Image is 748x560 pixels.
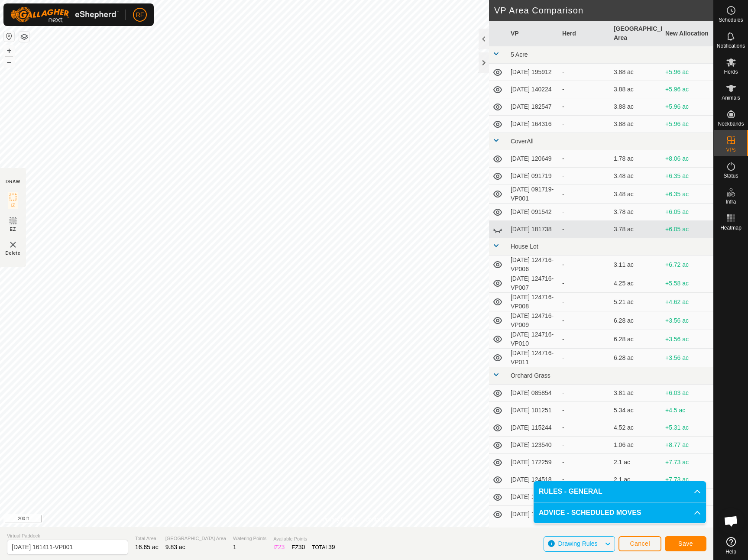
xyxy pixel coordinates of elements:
[665,536,706,551] button: Save
[7,532,128,540] span: Virtual Paddock
[507,204,559,221] td: [DATE] 091542
[6,178,20,185] div: DRAW
[662,64,713,81] td: +5.96 ac
[662,349,713,367] td: +3.56 ac
[507,506,559,523] td: [DATE] 124808
[662,116,713,133] td: +5.96 ac
[19,32,29,42] button: Map Layers
[4,31,14,42] button: Reset Map
[610,349,662,367] td: 6.28 ac
[610,98,662,116] td: 3.88 ac
[662,419,713,437] td: +5.31 ac
[507,98,559,116] td: [DATE] 182547
[662,21,713,46] th: New Allocation
[610,330,662,349] td: 6.28 ac
[507,489,559,506] td: [DATE] 170305
[610,204,662,221] td: 3.78 ac
[507,185,559,204] td: [DATE] 091719-VP001
[135,535,159,542] span: Total Area
[662,256,713,274] td: +6.72 ac
[662,454,713,471] td: +7.73 ac
[507,349,559,367] td: [DATE] 124716-VP011
[507,81,559,98] td: [DATE] 140224
[312,543,335,552] div: TOTAL
[562,353,607,363] div: -
[718,508,744,534] div: Open chat
[562,458,607,467] div: -
[662,150,713,168] td: +8.06 ac
[507,116,559,133] td: [DATE] 164316
[610,150,662,168] td: 1.78 ac
[507,21,559,46] th: VP
[610,21,662,46] th: [GEOGRAPHIC_DATA] Area
[610,64,662,81] td: 3.88 ac
[610,185,662,204] td: 3.48 ac
[562,440,607,450] div: -
[562,423,607,432] div: -
[662,204,713,221] td: +6.05 ac
[725,199,736,204] span: Infra
[322,516,355,524] a: Privacy Policy
[562,316,607,325] div: -
[507,330,559,349] td: [DATE] 124716-VP010
[562,120,607,129] div: -
[365,516,391,524] a: Contact Us
[507,454,559,471] td: [DATE] 172259
[662,330,713,349] td: +3.56 ac
[720,225,742,230] span: Heatmap
[630,540,650,547] span: Cancel
[534,481,706,502] p-accordion-header: RULES - GENERAL
[278,544,285,550] span: 23
[4,45,14,56] button: +
[511,51,528,58] span: 5 Acre
[562,172,607,181] div: -
[539,486,602,497] span: RULES - GENERAL
[562,225,607,234] div: -
[662,98,713,116] td: +5.96 ac
[610,274,662,293] td: 4.25 ac
[610,419,662,437] td: 4.52 ac
[233,544,236,550] span: 1
[10,226,16,233] span: EZ
[562,279,607,288] div: -
[507,437,559,454] td: [DATE] 123540
[507,168,559,185] td: [DATE] 091719
[726,147,735,152] span: VPs
[507,419,559,437] td: [DATE] 115244
[507,293,559,311] td: [DATE] 124716-VP008
[562,85,607,94] div: -
[562,335,607,344] div: -
[558,540,597,547] span: Drawing Rules
[273,535,335,543] span: Available Points
[507,523,559,541] td: [DATE] 064525
[507,221,559,238] td: [DATE] 181738
[507,311,559,330] td: [DATE] 124716-VP009
[562,406,607,415] div: -
[562,68,607,77] div: -
[719,17,743,23] span: Schedules
[165,535,226,542] span: [GEOGRAPHIC_DATA] Area
[714,534,748,558] a: Help
[610,81,662,98] td: 3.88 ac
[678,540,693,547] span: Save
[562,102,607,111] div: -
[610,471,662,489] td: 2.1 ac
[610,311,662,330] td: 6.28 ac
[662,402,713,419] td: +4.5 ac
[717,43,745,49] span: Notifications
[662,437,713,454] td: +8.77 ac
[610,168,662,185] td: 3.48 ac
[8,240,18,250] img: VP
[328,544,335,550] span: 39
[507,256,559,274] td: [DATE] 124716-VP006
[291,543,305,552] div: EZ
[723,173,738,178] span: Status
[507,274,559,293] td: [DATE] 124716-VP007
[662,168,713,185] td: +6.35 ac
[507,471,559,489] td: [DATE] 124518
[662,311,713,330] td: +3.56 ac
[724,69,738,74] span: Herds
[507,402,559,419] td: [DATE] 101251
[165,544,185,550] span: 9.83 ac
[562,388,607,398] div: -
